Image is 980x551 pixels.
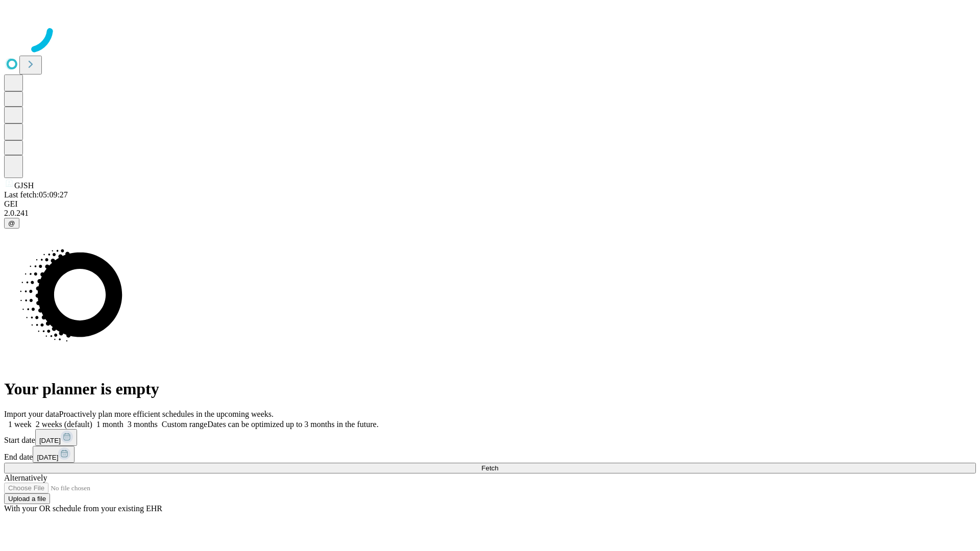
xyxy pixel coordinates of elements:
[128,420,158,429] span: 3 months
[4,504,162,513] span: With your OR schedule from your existing EHR
[4,493,50,504] button: Upload a file
[8,420,32,429] span: 1 week
[4,429,976,446] div: Start date
[4,473,47,482] span: Alternatively
[4,199,976,209] div: GEI
[4,463,976,473] button: Fetch
[8,219,15,227] span: @
[96,420,124,429] span: 1 month
[481,464,498,472] span: Fetch
[4,218,19,229] button: @
[33,446,75,463] button: [DATE]
[59,410,274,418] span: Proactively plan more efficient schedules in the upcoming weeks.
[39,437,61,444] span: [DATE]
[207,420,378,429] span: Dates can be optimized up to 3 months in the future.
[37,454,58,461] span: [DATE]
[4,446,976,463] div: End date
[4,190,68,199] span: Last fetch: 05:09:27
[35,429,77,446] button: [DATE]
[36,420,92,429] span: 2 weeks (default)
[4,209,976,218] div: 2.0.241
[14,181,34,190] span: GJSH
[4,410,59,418] span: Import your data
[162,420,207,429] span: Custom range
[4,380,976,398] h1: Your planner is empty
